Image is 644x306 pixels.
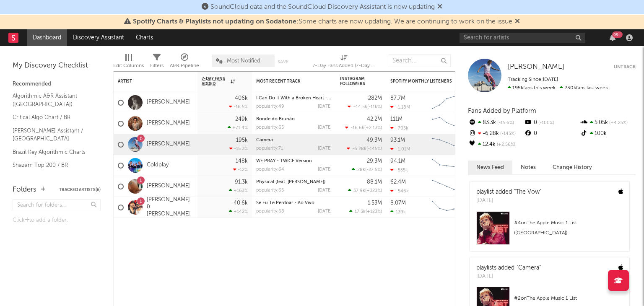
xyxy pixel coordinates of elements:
[256,138,273,143] a: Camera
[318,188,332,193] div: [DATE]
[150,50,164,75] div: Filters
[496,143,515,147] span: +2.56 %
[227,58,260,64] span: Most Notified
[228,125,248,130] div: +71.4 %
[390,125,408,131] div: -705k
[256,138,332,143] div: Camera
[229,146,248,151] div: -15.3 %
[390,179,406,185] div: 62.4M
[368,147,381,151] span: -145 %
[368,200,382,206] div: 1.53M
[256,146,283,151] div: popularity: 71
[355,210,366,214] span: 17.3k
[353,189,365,193] span: 37.9k
[351,126,364,130] span: -16.6k
[345,125,382,130] div: ( )
[508,77,558,82] span: Tracking Since: [DATE]
[256,159,312,163] a: WE PRAY - TWICE Version
[460,33,585,43] input: Search for artists
[390,96,405,101] div: 87.7M
[235,96,248,101] div: 406k
[353,105,367,109] span: -44.5k
[515,18,520,25] span: Dismiss
[508,63,564,70] span: [PERSON_NAME]
[210,4,435,10] span: SoundCloud data and the SoundCloud Discovery Assistant is now updating
[113,61,144,71] div: Edit Columns
[318,209,332,214] div: [DATE]
[13,199,101,211] input: Search for folders...
[13,91,92,109] a: Algorithmic A&R Assistant ([GEOGRAPHIC_DATA])
[202,76,229,86] span: 7-Day Fans Added
[13,215,101,226] div: Click to add a folder.
[113,50,144,75] div: Edit Columns
[390,104,410,110] div: -1.18M
[318,146,332,151] div: [DATE]
[133,18,512,25] span: : Some charts are now updating. We are continuing to work on the issue
[428,176,466,197] svg: Chart title
[256,209,284,214] div: popularity: 68
[508,86,556,91] span: 195k fans this week
[496,121,514,125] span: -15.6 %
[580,117,636,128] div: 5.05k
[256,79,319,84] div: Most Recent Track
[390,167,408,173] div: -555k
[256,159,332,163] div: WE PRAY - TWICE Version
[508,86,608,91] span: 230k fans last week
[390,137,405,143] div: 93.1M
[428,197,466,218] svg: Chart title
[352,147,366,151] span: -6.28k
[256,125,284,130] div: popularity: 65
[236,137,248,143] div: 195k
[437,4,442,10] span: Dismiss
[390,200,406,206] div: 8.07M
[147,197,193,218] a: [PERSON_NAME] & [PERSON_NAME]
[13,185,36,195] div: Folders
[367,210,381,214] span: +123 %
[390,158,405,164] div: 94.1M
[524,128,579,139] div: 0
[13,113,92,122] a: Critical Algo Chart / BR
[318,125,332,130] div: [DATE]
[428,113,466,134] svg: Chart title
[67,29,130,46] a: Discovery Assistant
[470,211,629,251] a: #4onThe Apple Music 1 List ([GEOGRAPHIC_DATA])
[369,105,381,109] span: -11k %
[390,146,410,152] div: -1.01M
[147,141,190,148] a: [PERSON_NAME]
[468,108,536,114] span: Fans Added by Platform
[229,188,248,193] div: +163 %
[318,167,332,172] div: [DATE]
[13,148,92,157] a: Brazil Key Algorithmic Charts
[390,209,406,215] div: 139k
[256,201,332,205] div: Se Eu Te Perdoar - Ao Vivo
[235,179,248,185] div: 91.3k
[235,117,248,122] div: 249k
[256,104,284,109] div: popularity: 49
[256,201,314,205] a: Se Eu Te Perdoar - Ao Vivo
[229,209,248,214] div: +142 %
[610,34,615,41] button: 99+
[147,183,190,190] a: [PERSON_NAME]
[367,117,382,122] div: 42.2M
[388,54,451,67] input: Search...
[468,117,524,128] div: 83.3k
[514,218,623,238] div: # 4 on The Apple Music 1 List ([GEOGRAPHIC_DATA])
[366,168,381,172] span: -27.5 %
[468,128,524,139] div: -6.28k
[348,188,382,193] div: ( )
[229,104,248,109] div: -16.5 %
[514,189,541,195] a: "The Vow"
[133,18,296,25] span: Spotify Charts & Playlists not updating on Sodatone
[278,60,288,64] button: Save
[27,29,67,46] a: Dashboard
[236,158,248,164] div: 148k
[468,161,512,174] button: News Feed
[349,209,382,214] div: ( )
[366,189,381,193] span: +323 %
[13,126,92,143] a: [PERSON_NAME] Assistant / [GEOGRAPHIC_DATA]
[118,79,181,84] div: Artist
[468,139,524,150] div: 12.4k
[312,61,375,71] div: 7-Day Fans Added (7-Day Fans Added)
[517,265,541,271] a: "Camera"
[352,167,382,172] div: ( )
